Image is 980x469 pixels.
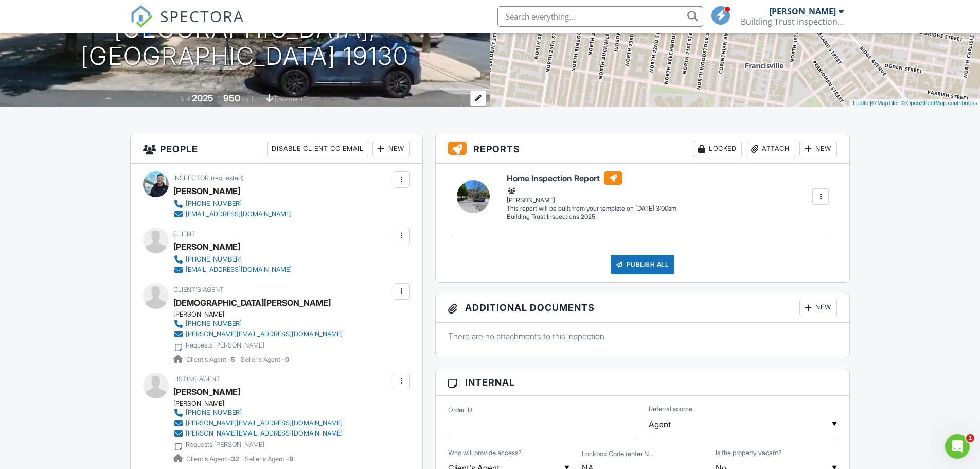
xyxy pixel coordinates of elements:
[186,356,237,363] span: Client's Agent -
[223,93,240,103] div: 950
[173,319,343,329] a: [PHONE_NUMBER]
[289,455,293,463] strong: 9
[186,341,264,350] div: Requests [PERSON_NAME]
[173,199,292,209] a: [PHONE_NUMBER]
[448,406,472,415] label: Order ID
[130,14,244,36] a: SPECTORA
[267,141,368,157] div: Disable Client CC Email
[507,213,676,221] div: Building Trust Inspections 2025
[853,100,870,106] a: Leaflet
[436,293,850,323] h3: Additional Documents
[799,300,837,316] div: New
[186,210,292,218] div: [EMAIL_ADDRESS][DOMAIN_NAME]
[186,441,264,449] div: Requests [PERSON_NAME]
[741,16,844,27] div: Building Trust Inspections, LLC
[507,204,676,213] div: This report will be built from your template on [DATE] 3:00am
[173,239,240,254] div: [PERSON_NAME]
[769,6,836,16] div: [PERSON_NAME]
[871,100,899,106] a: © MapTiler
[507,186,676,204] div: [PERSON_NAME]
[131,134,422,164] h3: People
[173,265,292,275] a: [EMAIL_ADDRESS][DOMAIN_NAME]
[186,200,242,208] div: [PHONE_NUMBER]
[448,331,838,342] p: There are no attachments to this inspection.
[173,286,224,293] span: Client's Agent
[173,418,343,428] a: [PERSON_NAME][EMAIL_ADDRESS][DOMAIN_NAME]
[850,99,980,108] div: |
[173,310,351,319] div: [PERSON_NAME]
[186,330,343,338] div: [PERSON_NAME][EMAIL_ADDRESS][DOMAIN_NAME]
[186,455,241,463] span: Client's Agent -
[231,356,235,363] strong: 5
[173,428,343,439] a: [PERSON_NAME][EMAIL_ADDRESS][DOMAIN_NAME]
[799,141,837,157] div: New
[245,455,293,463] span: Seller's Agent -
[186,320,242,328] div: [PHONE_NUMBER]
[275,95,302,103] span: basement
[507,171,676,185] h6: Home Inspection Report
[242,95,256,103] span: sq. ft.
[186,409,242,417] div: [PHONE_NUMBER]
[173,230,195,238] span: Client
[231,455,239,463] strong: 32
[173,295,331,310] a: [DEMOGRAPHIC_DATA][PERSON_NAME]
[160,5,244,27] span: SPECTORA
[179,95,190,103] span: Built
[173,384,240,399] a: [PERSON_NAME]
[436,369,850,396] h3: Internal
[173,254,292,265] a: [PHONE_NUMBER]
[173,174,209,182] span: Inspector
[173,329,343,339] a: [PERSON_NAME][EMAIL_ADDRESS][DOMAIN_NAME]
[611,255,675,274] div: Publish All
[186,255,242,264] div: [PHONE_NUMBER]
[173,399,351,408] div: [PERSON_NAME]
[173,209,292,219] a: [EMAIL_ADDRESS][DOMAIN_NAME]
[448,448,522,458] label: Who will provide access?
[945,434,970,459] iframe: Intercom live chat
[186,429,343,438] div: [PERSON_NAME][EMAIL_ADDRESS][DOMAIN_NAME]
[901,100,977,106] a: © OpenStreetMap contributors
[186,419,343,427] div: [PERSON_NAME][EMAIL_ADDRESS][DOMAIN_NAME]
[693,141,742,157] div: Locked
[192,93,213,103] div: 2025
[130,5,153,28] img: The Best Home Inspection Software - Spectora
[746,141,795,157] div: Attach
[173,183,240,199] div: [PERSON_NAME]
[173,408,343,418] a: [PHONE_NUMBER]
[211,174,244,182] span: (requested)
[436,134,850,164] h3: Reports
[186,266,292,274] div: [EMAIL_ADDRESS][DOMAIN_NAME]
[716,448,782,458] label: Is the property vacant?
[649,405,692,414] label: Referral source
[173,375,220,383] span: Listing Agent
[285,356,289,363] strong: 0
[241,356,289,363] span: Seller's Agent -
[372,141,410,157] div: New
[966,434,974,442] span: 1
[582,449,653,459] label: Lockbox Code (enter NA if unknown)
[497,6,703,27] input: Search everything...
